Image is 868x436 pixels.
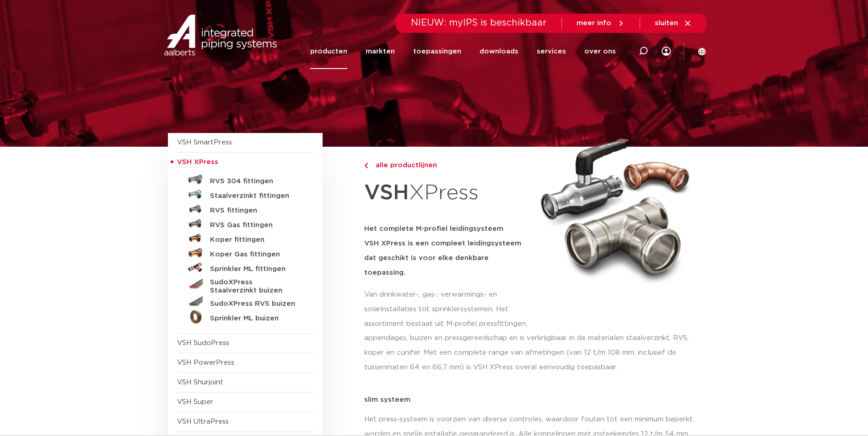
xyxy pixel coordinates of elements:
a: VSH SudoPress [177,340,229,346]
a: sluiten [655,19,692,27]
h5: Koper fittingen [210,236,301,244]
p: slim systeem [364,396,701,403]
a: RVS Gas fittingen [177,216,313,231]
a: Sprinkler ML fittingen [177,260,313,275]
a: toepassingen [413,34,461,69]
a: VSH SmartPress [177,139,232,146]
h5: Sprinkler ML buizen [210,314,301,323]
a: markten [366,34,395,69]
span: alle productlijnen [370,162,437,169]
span: NIEUW: myIPS is beschikbaar [411,18,547,27]
h5: Staalverzinkt fittingen [210,192,301,200]
a: RVS fittingen [177,202,313,216]
p: appendages, buizen en pressgereedschap en is verkrijgbaar in de materialen staalverzinkt, RVS, ko... [364,331,701,375]
div: my IPS [662,41,671,61]
a: SudoXPress Staalverzinkt buizen [177,275,313,295]
a: producten [310,34,347,69]
h5: Sprinkler ML fittingen [210,265,301,273]
span: meer info [577,20,611,27]
a: downloads [480,34,518,69]
h5: RVS 304 fittingen [210,177,301,186]
a: alle productlijnen [364,160,530,171]
a: VSH Shurjoint [177,379,223,386]
h5: SudoXPress Staalverzinkt buizen [210,278,301,295]
strong: VSH [364,182,409,203]
h5: Het complete M-profiel leidingsysteem VSH XPress is een compleet leidingsysteem dat geschikt is v... [364,222,530,280]
a: Koper Gas fittingen [177,245,313,260]
span: VSH XPress [177,159,218,165]
h5: SudoXPress RVS buizen [210,300,301,308]
a: Sprinkler ML buizen [177,309,313,324]
a: VSH PowerPress [177,359,234,366]
a: VSH Super [177,399,213,405]
h5: RVS Gas fittingen [210,221,301,229]
img: chevron-right.svg [364,163,368,169]
a: over ons [584,34,616,69]
span: sluiten [655,20,678,27]
h5: Koper Gas fittingen [210,250,301,259]
a: Koper fittingen [177,231,313,245]
a: Staalverzinkt fittingen [177,187,313,202]
a: meer info [577,19,625,27]
a: services [537,34,566,69]
nav: Menu [310,34,616,69]
h1: XPress [364,175,530,211]
a: SudoXPress RVS buizen [177,295,313,309]
p: Van drinkwater-, gas-, verwarmings- en solarinstallaties tot sprinklersystemen. Het assortiment b... [364,287,530,331]
a: RVS 304 fittingen [177,172,313,187]
a: VSH UltraPress [177,418,229,425]
h5: RVS fittingen [210,207,301,215]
